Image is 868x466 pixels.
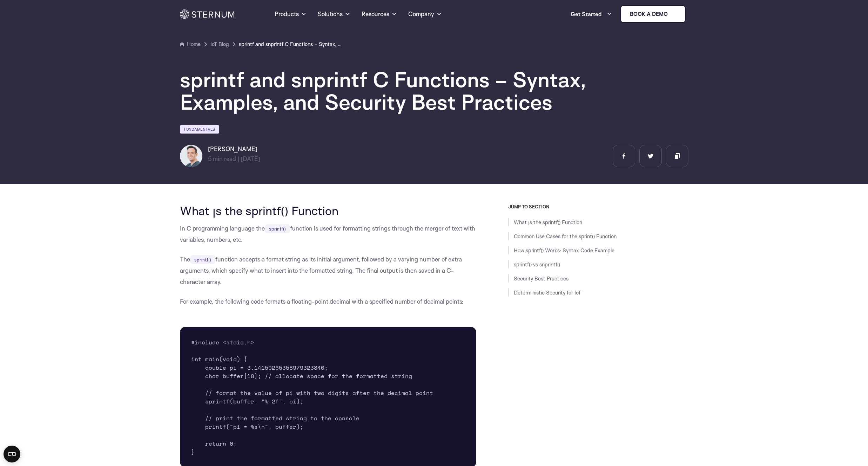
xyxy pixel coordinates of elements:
h3: JUMP TO SECTION [508,204,688,209]
p: The function accepts a format string as its initial argument, followed by a varying number of ext... [180,254,477,287]
a: Security Best Practices [514,275,568,282]
a: Products [275,1,307,27]
p: For example, the following code formats a floating-point decimal with a specified number of decim... [180,296,477,307]
span: [DATE] [241,155,260,162]
a: sprintf and snprintf C Functions – Syntax, Examples, and Security Best Practices [239,40,344,48]
button: Open CMP widget [4,446,20,462]
a: Company [408,1,442,27]
a: Fundamentals [180,125,219,134]
img: sternum iot [671,11,676,17]
a: What ןs the sprintf() Function [514,219,582,226]
a: Home [180,40,201,48]
img: Igal Zeifman [180,145,202,167]
h6: [PERSON_NAME] [208,145,260,153]
span: min read | [208,155,239,162]
a: Book a demo [620,5,686,23]
p: In C programming language the function is used for formatting strings through the merger of text ... [180,223,477,245]
a: IoT Blog [210,40,229,48]
h1: sprintf and snprintf C Functions – Syntax, Examples, and Security Best Practices [180,68,601,113]
a: Resources [362,1,397,27]
a: How sprintf() Works: Syntax Code Example [514,247,614,254]
h2: What ןs the sprintf() Function [180,204,477,217]
a: Get Started [571,7,612,21]
span: 5 [208,155,211,162]
a: Common Use Cases for the sprint() Function [514,233,617,240]
code: sprintf() [265,224,290,233]
a: Solutions [318,1,350,27]
a: Deterministic Security for IoT [514,289,581,296]
a: sprintf() vs snprintf() [514,261,560,268]
code: sprintf() [190,255,215,264]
